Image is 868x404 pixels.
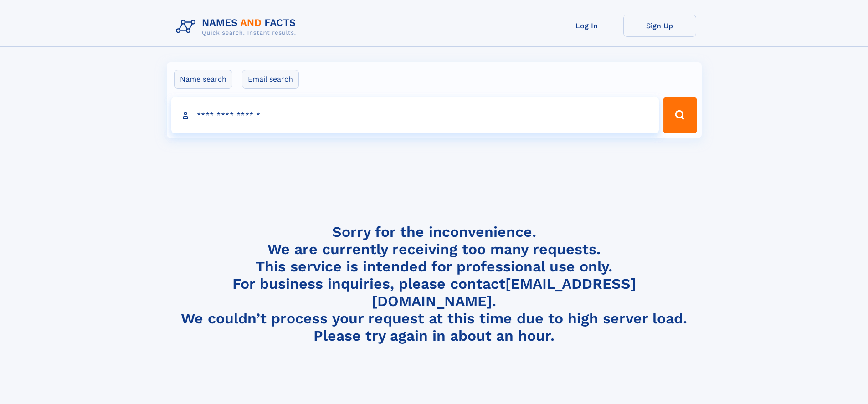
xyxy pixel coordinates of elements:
[623,15,696,37] a: Sign Up
[174,70,232,89] label: Name search
[172,15,303,39] img: Logo Names and Facts
[242,70,299,89] label: Email search
[172,223,696,345] h4: Sorry for the inconvenience. We are currently receiving too many requests. This service is intend...
[372,275,636,310] a: [EMAIL_ADDRESS][DOMAIN_NAME]
[663,97,697,133] button: Search Button
[550,15,623,37] a: Log In
[171,97,659,133] input: search input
